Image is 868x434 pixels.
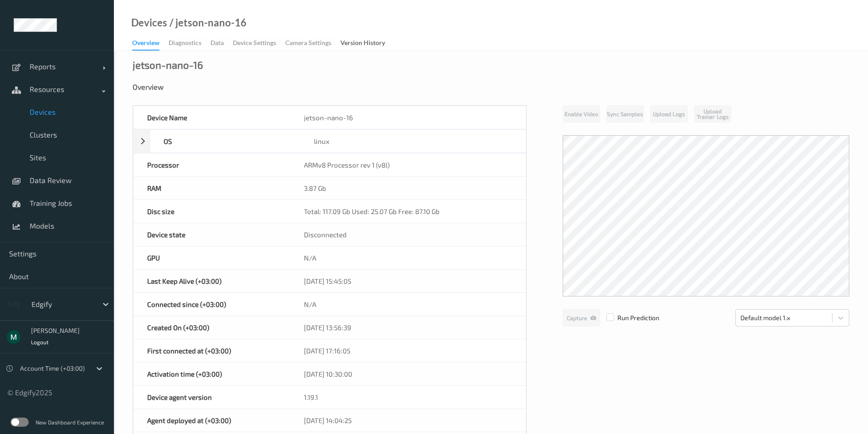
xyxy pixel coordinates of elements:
[563,309,600,327] button: Capture
[133,129,526,153] div: OSlinux
[290,316,526,339] div: [DATE] 13:56:39
[132,37,169,51] a: Overview
[134,363,290,385] div: Activation time (+03:00)
[134,339,290,362] div: First connected at (+03:00)
[131,18,167,27] a: Devices
[290,409,526,432] div: [DATE] 14:04:25
[290,153,526,176] div: ARMv8 Processor rev 1 (v8l)
[290,270,526,292] div: [DATE] 15:45:05
[134,246,290,269] div: GPU
[134,223,290,246] div: Device state
[600,313,659,322] span: Run Prediction
[290,177,526,199] div: 3.87 Gb
[132,38,159,51] div: Overview
[340,38,385,50] div: Version History
[340,37,394,50] a: Version History
[167,18,247,27] div: / jetson-nano-16
[133,60,203,69] div: jetson-nano-16
[150,130,300,153] div: OS
[290,246,526,269] div: N/A
[134,177,290,199] div: RAM
[290,223,526,246] div: Disconnected
[290,386,526,408] div: 1.19.1
[290,106,526,129] div: jetson-nano-16
[290,200,526,223] div: Total: 117.09 Gb Used: 25.07 Gb Free: 87.10 Gb
[134,409,290,432] div: Agent deployed at (+03:00)
[290,363,526,385] div: [DATE] 10:30:00
[134,316,290,339] div: Created On (+03:00)
[290,293,526,316] div: N/A
[134,153,290,176] div: Processor
[134,200,290,223] div: Disc size
[650,105,688,123] button: Upload Logs
[606,105,644,123] button: Sync Samples
[290,339,526,362] div: [DATE] 17:16:05
[300,130,526,153] div: linux
[134,270,290,292] div: Last Keep Alive (+03:00)
[134,106,290,129] div: Device Name
[694,105,731,123] button: Upload Trainer Logs
[134,386,290,408] div: Device agent version
[134,293,290,316] div: Connected since (+03:00)
[133,82,849,92] div: Overview
[563,105,600,123] button: Enable Video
